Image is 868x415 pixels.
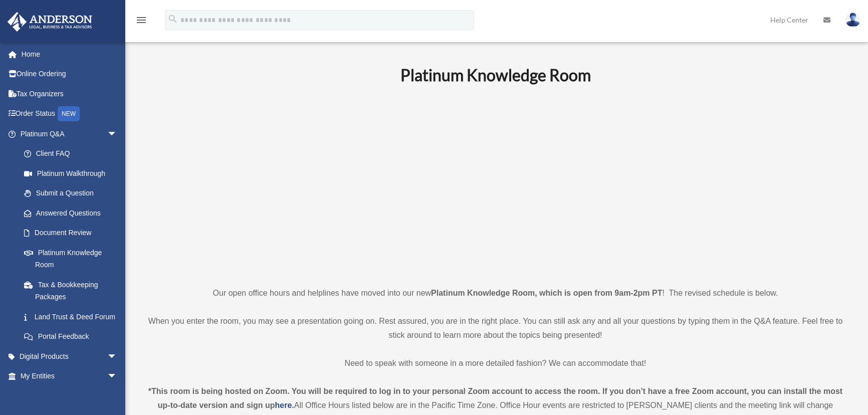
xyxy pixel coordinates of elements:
a: My Entitiesarrow_drop_down [7,366,132,386]
a: Document Review [14,223,132,243]
a: Client FAQ [14,144,132,164]
a: Tax & Bookkeeping Packages [14,275,132,307]
div: NEW [58,106,80,121]
strong: Platinum Knowledge Room, which is open from 9am-2pm PT [431,289,662,297]
strong: . [292,401,294,409]
iframe: 231110_Toby_KnowledgeRoom [345,98,646,268]
a: Platinum Knowledge Room [14,243,127,275]
a: Digital Productsarrow_drop_down [7,346,132,366]
i: search [167,14,178,25]
a: Land Trust & Deed Forum [14,307,132,327]
a: Online Ordering [7,64,132,84]
strong: *This room is being hosted on Zoom. You will be required to log in to your personal Zoom account ... [148,387,842,409]
a: Portal Feedback [14,327,132,347]
a: Submit a Question [14,183,132,203]
img: Anderson Advisors Platinum Portal [5,12,95,32]
p: When you enter the room, you may see a presentation going on. Rest assured, you are in the right ... [143,314,848,342]
p: Need to speak with someone in a more detailed fashion? We can accommodate that! [143,356,848,370]
a: Tax Organizers [7,84,132,104]
b: Platinum Knowledge Room [400,65,591,85]
a: Home [7,44,132,64]
a: Platinum Walkthrough [14,163,132,183]
a: Platinum Q&Aarrow_drop_down [7,124,132,144]
img: User Pic [845,13,860,27]
a: Order StatusNEW [7,104,132,124]
span: arrow_drop_down [107,366,127,387]
i: menu [135,14,147,26]
a: menu [135,18,147,26]
a: here [275,401,292,409]
p: Our open office hours and helplines have moved into our new ! The revised schedule is below. [143,286,848,300]
span: arrow_drop_down [107,124,127,144]
span: arrow_drop_down [107,346,127,367]
a: Answered Questions [14,203,132,223]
